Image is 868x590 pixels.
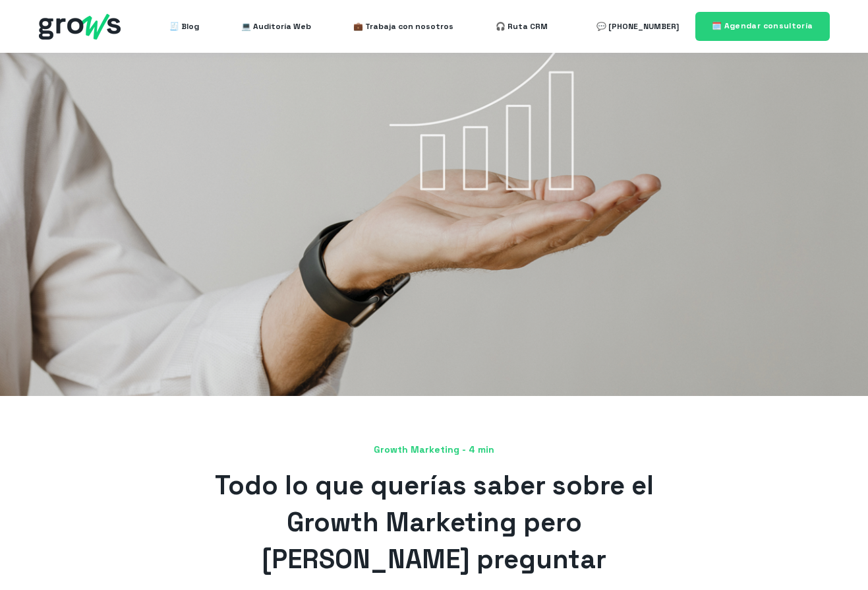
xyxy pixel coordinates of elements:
span: Growth Marketing - 4 min [39,443,830,457]
a: 💬 [PHONE_NUMBER] [596,13,679,40]
a: 🗓️ Agendar consultoría [695,12,830,40]
a: 🧾 Blog [169,13,199,40]
a: 💻 Auditoría Web [241,13,311,40]
span: 🗓️ Agendar consultoría [712,20,813,31]
a: 🎧 Ruta CRM [496,13,548,40]
span: Todo lo que querías saber sobre el Growth Marketing pero [PERSON_NAME] preguntar [215,469,654,576]
a: 💼 Trabaja con nosotros [353,13,453,40]
iframe: Chat Widget [802,527,868,590]
img: grows - hubspot [39,14,121,40]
